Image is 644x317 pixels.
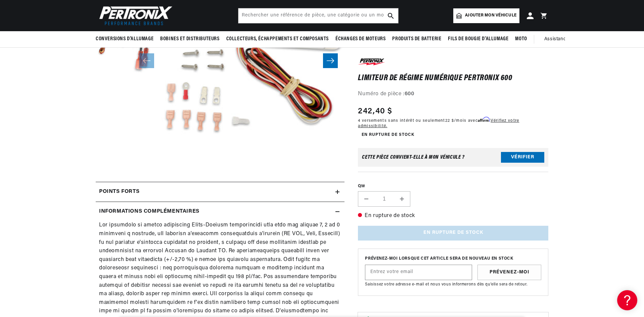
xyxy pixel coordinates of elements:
button: bouton de recherche [383,8,398,23]
font: En rupture de stock [362,133,414,137]
font: Produits de batterie [392,36,441,42]
font: Moto [515,36,527,42]
summary: Bobines et distributeurs [157,31,223,47]
summary: Produits de batterie [389,31,445,47]
font: 22 $ [445,119,454,123]
img: Pertronix [96,4,173,27]
font: Cette pièce convient-elle à mon véhicule ? [362,155,464,160]
input: Rechercher une référence de pièce, une catégorie ou un mot-clé [238,8,398,23]
font: En rupture de stock [365,213,415,218]
font: Affirm [478,117,490,122]
font: Ajouter mon véhicule [465,13,516,17]
summary: Points forts [96,182,344,202]
font: Informations Complémentaires [99,209,199,214]
summary: Assistance produit [544,31,590,47]
font: Saisissez votre adresse e-mail et nous vous informerons dès qu'elle sera de retour. [365,282,527,286]
font: Bobines et distributeurs [160,36,219,42]
font: . [490,119,491,123]
font: 242,40 $ [358,107,392,115]
font: 600 [405,91,414,97]
input: Entrez votre email [365,265,472,280]
button: Vérifier [501,152,544,163]
font: Points forts [99,189,139,194]
summary: Informations Complémentaires [96,202,344,221]
font: Prévenez-moi lorsque cet article sera de nouveau en stock [365,257,513,261]
button: Faites glisser vers la gauche [139,53,154,68]
font: Échanges de moteurs [335,36,385,42]
font: /mois avec [454,119,478,123]
a: Ajouter mon véhicule [453,8,519,23]
summary: Moto [512,31,530,47]
summary: Fils de bougie d'allumage [445,31,512,47]
font: Numéro de pièce : [358,91,404,97]
summary: Conversions d'allumage [96,31,157,47]
font: Fils de bougie d'allumage [448,36,508,42]
button: Faites glisser vers la droite [323,53,338,68]
summary: Échanges de moteurs [332,31,389,47]
font: 4 versements sans intérêt ou seulement [358,119,445,123]
font: Qté [358,184,365,188]
button: Prévenez-moi [477,265,541,280]
font: Collecteurs, échappements et composants [226,36,329,42]
summary: Collecteurs, échappements et composants [223,31,332,47]
font: Conversions d'allumage [96,36,153,42]
font: Limiteur de régime numérique PerTronix 600 [358,74,512,82]
a: Vérifiez votre admissibilité – En savoir plus sur le financement Affirm (ouvre dans la fenêtre mo... [358,119,519,128]
font: Vérifiez votre admissibilité. [358,119,519,128]
font: Assistance produit [544,37,586,42]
